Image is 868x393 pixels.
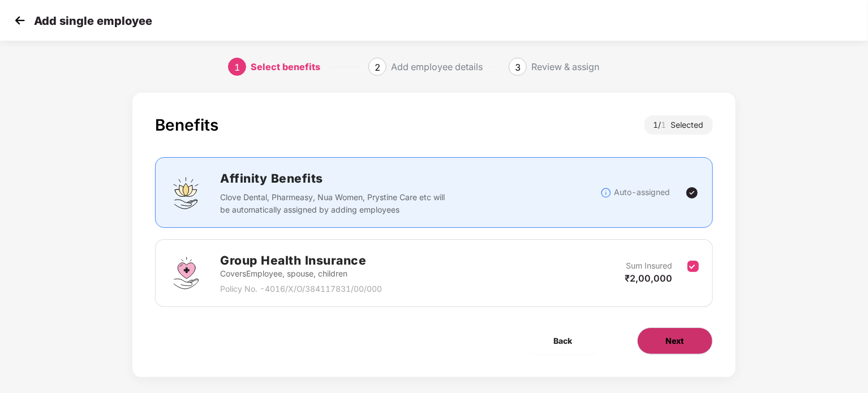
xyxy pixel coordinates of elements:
p: Auto-assigned [615,186,671,198]
p: Sum Insured [626,260,673,272]
p: Add single employee [34,14,152,28]
h2: Group Health Insurance [220,251,382,270]
p: Clove Dental, Pharmeasy, Nua Women, Prystine Care etc will be automatically assigned by adding em... [220,191,448,216]
span: 3 [515,62,521,73]
span: Next [666,335,684,347]
span: ₹2,00,000 [625,273,673,284]
button: Next [637,327,713,355]
span: 2 [375,62,380,73]
img: svg+xml;base64,PHN2ZyBpZD0iVGljay0yNHgyNCIgeG1sbnM9Imh0dHA6Ly93d3cudzMub3JnLzIwMDAvc3ZnIiB3aWR0aD... [685,186,699,200]
img: svg+xml;base64,PHN2ZyBpZD0iSW5mb18tXzMyeDMyIiBkYXRhLW5hbWU9IkluZm8gLSAzMngzMiIgeG1sbnM9Imh0dHA6Ly... [600,187,612,198]
p: Policy No. - 4016/X/O/384117831/00/000 [220,283,382,295]
span: 1 [661,120,671,129]
span: 1 [234,62,240,73]
div: Add employee details [391,58,483,76]
div: Benefits [155,115,218,135]
div: Select benefits [251,58,320,76]
p: Covers Employee, spouse, children [220,267,382,280]
div: Review & assign [531,58,599,76]
img: svg+xml;base64,PHN2ZyBpZD0iQWZmaW5pdHlfQmVuZWZpdHMiIGRhdGEtbmFtZT0iQWZmaW5pdHkgQmVuZWZpdHMiIHhtbG... [169,176,203,210]
img: svg+xml;base64,PHN2ZyBpZD0iR3JvdXBfSGVhbHRoX0luc3VyYW5jZSIgZGF0YS1uYW1lPSJHcm91cCBIZWFsdGggSW5zdX... [169,256,203,290]
h2: Affinity Benefits [220,169,600,188]
img: svg+xml;base64,PHN2ZyB4bWxucz0iaHR0cDovL3d3dy53My5vcmcvMjAwMC9zdmciIHdpZHRoPSIzMCIgaGVpZ2h0PSIzMC... [11,12,28,29]
button: Back [526,327,601,355]
div: 1 / Selected [644,115,713,135]
span: Back [554,335,573,347]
